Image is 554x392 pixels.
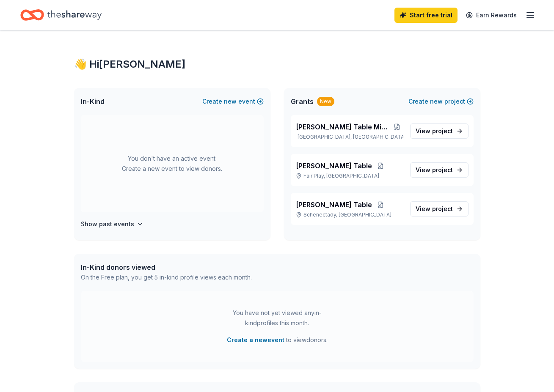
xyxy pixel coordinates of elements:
[81,115,264,212] div: You don't have an active event. Create a new event to view donors.
[394,8,458,23] a: Start free trial
[461,8,522,23] a: Earn Rewards
[224,96,237,107] span: new
[430,96,443,107] span: new
[296,173,403,179] p: Fair Play, [GEOGRAPHIC_DATA]
[416,204,453,214] span: View
[81,272,252,282] div: On the Free plan, you get 5 in-kind profile views each month.
[296,211,403,218] p: Schenectady, [GEOGRAPHIC_DATA]
[20,5,102,25] a: Home
[81,96,105,107] span: In-Kind
[432,205,453,212] span: project
[416,126,453,136] span: View
[227,335,284,345] button: Create a newevent
[416,165,453,175] span: View
[432,166,453,173] span: project
[296,200,372,210] span: [PERSON_NAME] Table
[74,58,480,71] div: 👋 Hi [PERSON_NAME]
[408,96,474,107] button: Createnewproject
[410,162,469,178] a: View project
[227,335,328,345] span: to view donors .
[296,161,372,171] span: [PERSON_NAME] Table
[317,97,334,106] div: New
[296,122,391,132] span: [PERSON_NAME] Table Mini Health Event
[81,219,134,229] h4: Show past events
[291,96,314,107] span: Grants
[410,123,469,139] a: View project
[432,127,453,134] span: project
[410,201,469,217] a: View project
[81,219,143,229] button: Show past events
[224,308,330,328] div: You have not yet viewed any in-kind profiles this month.
[81,262,252,272] div: In-Kind donors viewed
[202,96,264,107] button: Createnewevent
[296,134,403,140] p: [GEOGRAPHIC_DATA], [GEOGRAPHIC_DATA]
